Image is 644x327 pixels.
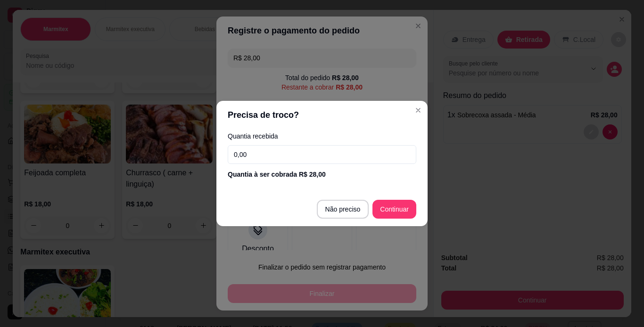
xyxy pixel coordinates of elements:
[372,200,416,219] button: Continuar
[228,170,416,179] div: Quantia à ser cobrada R$ 28,00
[216,101,428,129] header: Precisa de troco?
[411,103,426,118] button: Close
[228,133,416,139] label: Quantia recebida
[317,200,369,219] button: Não preciso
